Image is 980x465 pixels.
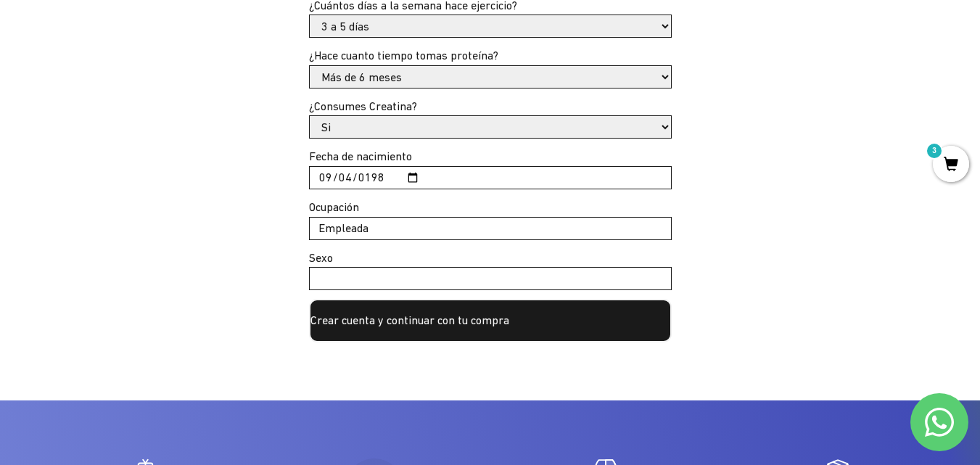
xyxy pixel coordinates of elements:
label: ¿Consumes Creatina? [309,99,417,112]
label: Fecha de nacimiento [309,149,412,162]
a: 3 [933,157,969,173]
label: Sexo [309,251,333,264]
mark: 3 [926,142,943,160]
label: Ocupación [309,200,359,213]
label: ¿Hace cuanto tiempo tomas proteína? [309,49,498,62]
button: Crear cuenta y continuar con tu compra [309,299,672,342]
